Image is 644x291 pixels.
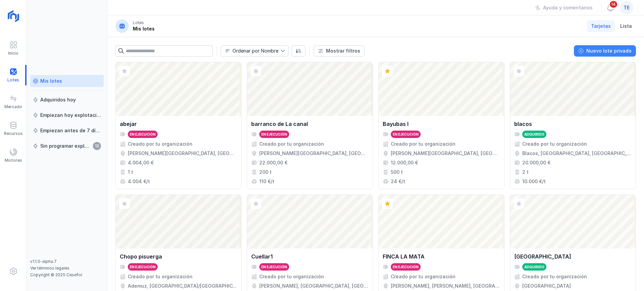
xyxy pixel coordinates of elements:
div: 200 t [259,169,272,175]
div: En ejecución [130,265,156,269]
div: Creado por tu organización [128,273,193,280]
div: [GEOGRAPHIC_DATA] [514,252,571,261]
div: En ejecución [261,132,287,137]
span: te [624,4,630,11]
div: En ejecución [130,132,156,137]
div: 4.004,00 € [128,159,154,166]
span: Tarjetas [591,23,611,29]
div: Ordenar por Nombre [232,49,278,53]
div: 2 t [522,169,529,175]
div: 500 t [391,169,403,175]
a: Empiezan antes de 7 días [30,125,104,137]
div: En ejecución [261,265,287,269]
div: 1 t [128,169,133,175]
div: [GEOGRAPHIC_DATA] [522,283,571,289]
div: abejar [120,120,137,128]
div: Lotes [133,20,144,25]
div: [PERSON_NAME][GEOGRAPHIC_DATA], [GEOGRAPHIC_DATA], [GEOGRAPHIC_DATA] [128,150,237,157]
div: Empiezan hoy explotación [40,112,101,119]
a: Lista [616,20,636,32]
a: Bayubas IEn ejecuciónCreado por tu organización[PERSON_NAME][GEOGRAPHIC_DATA], [GEOGRAPHIC_DATA],... [378,62,504,189]
div: Inicio [8,51,18,56]
a: Sin programar explotación13 [30,140,104,152]
div: Mostrar filtros [326,48,360,54]
button: Mostrar filtros [314,45,365,57]
img: logoRight.svg [5,8,22,24]
div: barranco de La canal [251,120,308,128]
span: Nombre [221,46,280,56]
div: [PERSON_NAME], [GEOGRAPHIC_DATA], [GEOGRAPHIC_DATA], [GEOGRAPHIC_DATA] [259,283,369,289]
div: Creado por tu organización [522,273,587,280]
div: Ademuz, [GEOGRAPHIC_DATA]/[GEOGRAPHIC_DATA], [GEOGRAPHIC_DATA], [GEOGRAPHIC_DATA] [128,283,237,289]
a: Tarjetas [587,20,615,32]
div: Creado por tu organización [391,141,455,147]
button: Ayuda y comentarios [531,2,597,13]
div: Sin programar explotación [40,143,91,149]
div: Copyright © 2025 Cesefor [30,272,104,278]
div: Creado por tu organización [391,273,455,280]
div: 4.004 €/t [128,178,150,185]
div: En ejecución [393,265,419,269]
div: Creado por tu organización [259,273,324,280]
div: 24 €/t [391,178,405,185]
a: barranco de La canalEn ejecuciónCreado por tu organización[PERSON_NAME][GEOGRAPHIC_DATA], [GEOGRA... [247,62,373,189]
button: Nuevo lote privado [574,45,636,57]
div: Blacos, [GEOGRAPHIC_DATA], [GEOGRAPHIC_DATA], [GEOGRAPHIC_DATA] [522,150,632,157]
span: 13 [93,142,101,150]
div: Ayuda y comentarios [543,4,593,11]
div: 22.000,00 € [259,159,287,166]
div: Adquiridos hoy [40,96,76,103]
div: blacos [514,120,532,128]
div: Nuevo lote privado [586,48,632,54]
div: Creado por tu organización [128,141,193,147]
a: Adquiridos hoy [30,94,104,106]
div: Cuellar1 [251,252,273,261]
div: 20.000,00 € [522,159,550,166]
div: 12.000,00 € [391,159,418,166]
div: 110 €/t [259,178,274,185]
div: Creado por tu organización [522,141,587,147]
div: FINCA LA MATA [383,252,425,261]
div: Adquirido [524,132,544,137]
div: v1.1.0-alpha.7 [30,259,104,264]
span: Lista [620,23,632,29]
div: Mercado [4,104,22,110]
a: Ver términos legales [30,266,69,271]
a: blacosAdquiridoCreado por tu organizaciónBlacos, [GEOGRAPHIC_DATA], [GEOGRAPHIC_DATA], [GEOGRAPHI... [510,62,636,189]
div: 10.000 €/t [522,178,546,185]
div: [PERSON_NAME][GEOGRAPHIC_DATA], [GEOGRAPHIC_DATA], [GEOGRAPHIC_DATA] [391,150,500,157]
div: Adquirido [524,265,544,269]
div: [PERSON_NAME], [PERSON_NAME], [GEOGRAPHIC_DATA], [GEOGRAPHIC_DATA] [391,283,500,289]
div: Mis lotes [133,25,155,32]
div: Empiezan antes de 7 días [40,127,101,134]
a: Mis lotes [30,75,104,87]
div: Chopo pisuerga [120,252,162,261]
div: Motores [5,158,22,163]
div: En ejecución [393,132,419,137]
span: 14 [609,0,618,8]
div: Mis lotes [40,78,62,84]
a: abejarEn ejecuciónCreado por tu organización[PERSON_NAME][GEOGRAPHIC_DATA], [GEOGRAPHIC_DATA], [G... [115,62,241,189]
div: Recursos [4,131,23,136]
div: Creado por tu organización [259,141,324,147]
a: Empiezan hoy explotación [30,109,104,121]
div: Bayubas I [383,120,409,128]
div: [PERSON_NAME][GEOGRAPHIC_DATA], [GEOGRAPHIC_DATA], [GEOGRAPHIC_DATA], [GEOGRAPHIC_DATA], [GEOGRAP... [259,150,369,157]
